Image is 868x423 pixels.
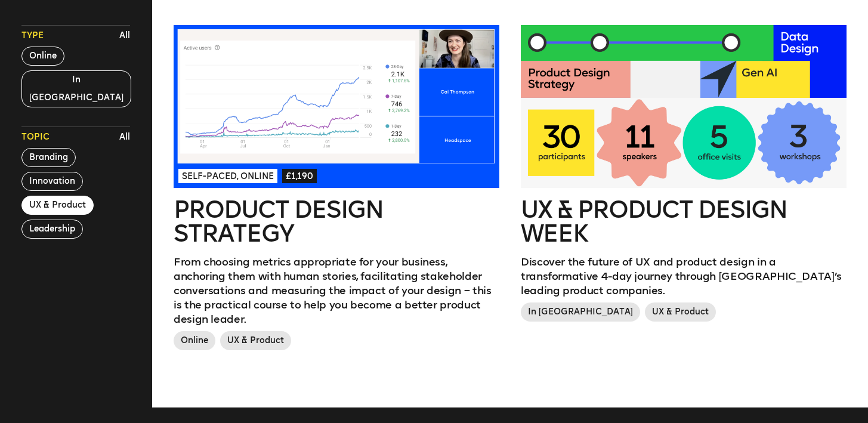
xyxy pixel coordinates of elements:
h2: Product Design Strategy [174,197,499,245]
h2: UX & Product Design Week [521,197,847,245]
span: In [GEOGRAPHIC_DATA] [521,302,640,322]
span: £1,190 [282,169,317,183]
a: UX & Product Design WeekDiscover the future of UX and product design in a transformative 4-day jo... [521,25,847,326]
span: Self-paced, Online [178,169,277,183]
button: All [116,128,133,146]
button: All [116,27,133,45]
a: Self-paced, Online£1,190Product Design StrategyFrom choosing metrics appropriate for your busines... [174,25,499,355]
button: Online [21,47,64,66]
button: UX & Product [21,196,94,215]
button: In [GEOGRAPHIC_DATA] [21,70,131,107]
span: Online [174,331,215,350]
p: Discover the future of UX and product design in a transformative 4-day journey through [GEOGRAPHI... [521,255,847,298]
button: Innovation [21,172,83,191]
button: Leadership [21,220,83,239]
span: Type [21,30,44,42]
span: UX & Product [645,302,716,322]
span: Topic [21,131,50,143]
p: From choosing metrics appropriate for your business, anchoring them with human stories, facilitat... [174,255,499,326]
span: UX & Product [220,331,291,350]
button: Branding [21,148,76,167]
